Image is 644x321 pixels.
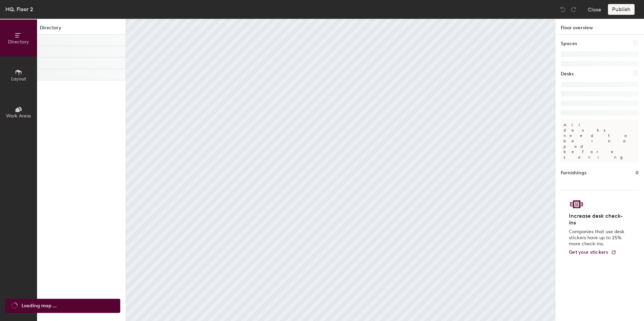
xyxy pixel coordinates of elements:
[126,19,555,321] canvas: Map
[561,70,574,78] h1: Desks
[569,249,608,255] span: Get your stickers
[559,6,566,13] img: Undo
[570,6,577,13] img: Redo
[569,199,584,210] img: Sticker logo
[561,169,586,177] h1: Furnishings
[8,39,29,45] span: Directory
[37,24,126,35] h1: Directory
[5,5,33,13] div: HQ, Floor 2
[636,169,639,177] h1: 0
[11,76,26,82] span: Layout
[569,213,626,226] h4: Increase desk check-ins
[555,19,644,35] h1: Floor overview
[569,250,616,255] a: Get your stickers
[569,229,626,247] p: Companies that use desk stickers have up to 25% more check-ins.
[588,4,601,15] button: Close
[561,119,639,163] p: All desks need to be in a pod before saving
[22,302,57,310] span: Loading map ...
[6,113,31,119] span: Work Areas
[561,40,577,47] h1: Spaces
